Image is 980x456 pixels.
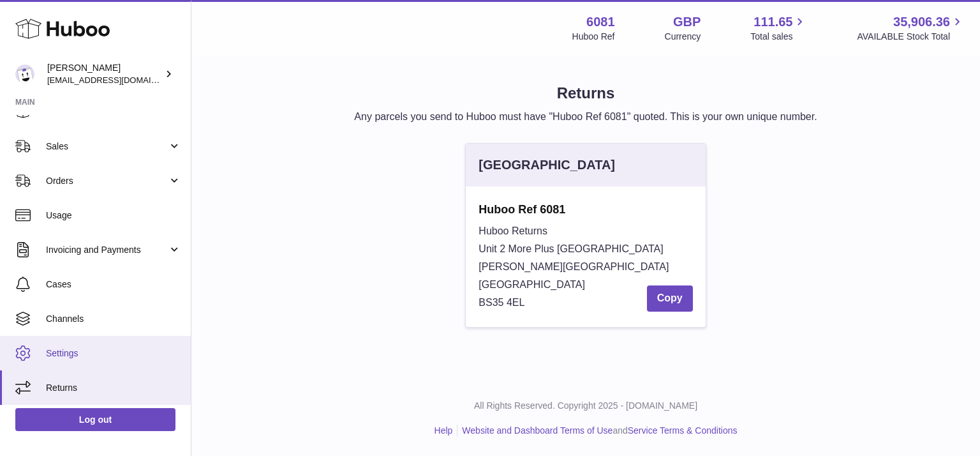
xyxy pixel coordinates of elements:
div: Currency [665,31,701,43]
div: Huboo Ref [572,31,615,43]
h1: Returns [212,83,960,103]
span: [GEOGRAPHIC_DATA] [479,279,585,290]
span: [EMAIL_ADDRESS][DOMAIN_NAME] [47,75,188,85]
a: Log out [15,408,175,431]
span: Total sales [750,31,807,43]
img: hello@pogsheadphones.com [15,65,34,84]
span: 35,906.36 [893,13,950,31]
span: Huboo Returns [479,225,547,236]
strong: GBP [673,13,701,31]
span: [PERSON_NAME][GEOGRAPHIC_DATA] [479,261,669,272]
a: 111.65 Total sales [750,13,807,43]
a: Help [434,425,453,436]
div: [PERSON_NAME] [47,62,162,86]
strong: Huboo Ref 6081 [479,202,692,217]
li: and [457,425,737,437]
a: Service Terms & Conditions [628,425,738,436]
span: Sales [46,141,168,153]
div: [GEOGRAPHIC_DATA] [479,156,615,174]
a: Website and Dashboard Terms of Use [462,425,612,436]
p: All Rights Reserved. Copyright 2025 - [DOMAIN_NAME] [202,400,970,412]
span: BS35 4EL [479,297,524,308]
a: 35,906.36 AVAILABLE Stock Total [857,13,965,43]
span: Returns [46,382,181,394]
span: Invoicing and Payments [46,244,168,256]
span: Usage [46,209,181,222]
span: Channels [46,313,181,325]
p: Any parcels you send to Huboo must have "Huboo Ref 6081" quoted. This is your own unique number. [212,110,960,124]
span: 111.65 [754,13,792,31]
span: Settings [46,347,181,360]
span: Cases [46,278,181,291]
span: Orders [46,175,168,187]
span: Unit 2 More Plus [GEOGRAPHIC_DATA] [479,243,663,254]
span: AVAILABLE Stock Total [857,31,965,43]
strong: 6081 [586,13,615,31]
button: Copy [647,285,693,312]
